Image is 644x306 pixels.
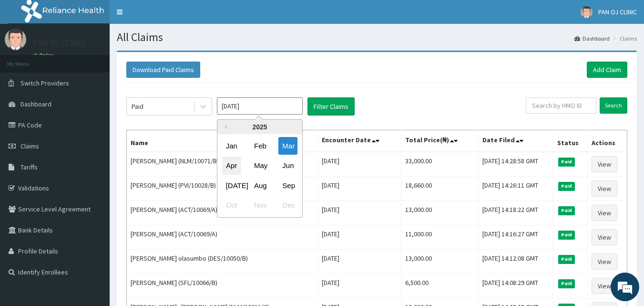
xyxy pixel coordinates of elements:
th: Encounter Date [317,130,401,152]
div: Choose April 2025 [222,157,241,175]
th: Status [553,130,587,152]
div: Paid [132,102,143,111]
span: Paid [558,255,575,264]
span: Dashboard [20,100,51,108]
button: Download Paid Claims [126,62,200,78]
td: [DATE] [317,225,401,250]
div: 2025 [217,120,302,134]
button: Filter Claims [307,97,355,116]
div: Choose September 2025 [278,177,297,194]
td: [DATE] [317,177,401,201]
a: View [592,253,617,270]
td: [DATE] [317,250,401,274]
td: 33,000.00 [401,152,478,177]
td: [DATE] [317,201,401,225]
td: [PERSON_NAME] (SFL/10066/B) [127,274,318,298]
td: [PERSON_NAME] (ACT/10069/A) [127,201,318,225]
th: Date Filed [479,130,553,152]
span: Claims [20,142,39,150]
span: We're online! [55,92,132,189]
td: 11,000.00 [401,225,478,250]
div: Minimize live chat window [156,5,179,28]
a: View [592,180,617,197]
a: Online [33,52,56,59]
a: Add Claim [587,62,627,78]
div: Choose February 2025 [250,137,269,155]
img: User Image [5,29,26,50]
span: Paid [558,158,575,166]
td: [PERSON_NAME] (ACT/10069/A) [127,225,318,250]
div: Choose June 2025 [278,157,297,175]
span: Tariffs [20,163,38,171]
a: Dashboard [574,34,610,42]
td: [DATE] 14:16:27 GMT [479,225,553,250]
td: 13,000.00 [401,250,478,274]
td: [DATE] [317,274,401,298]
span: Paid [558,206,575,215]
h1: All Claims [117,31,637,43]
td: 13,000.00 [401,201,478,225]
div: Chat with us now [50,53,160,66]
th: Actions [588,130,627,152]
td: 18,660.00 [401,177,478,201]
a: View [592,278,617,294]
div: Choose January 2025 [222,137,241,155]
div: Choose May 2025 [250,157,269,175]
td: [DATE] [317,152,401,177]
button: Previous Year [222,125,227,129]
p: PAN OJ CLINIC [33,39,86,47]
input: Search by HMO ID [526,97,596,114]
th: Name [127,130,318,152]
a: View [592,156,617,172]
li: Claims [611,34,637,42]
a: View [592,229,617,245]
textarea: Type your message and hit 'Enter' [5,204,182,238]
td: [PERSON_NAME] (PVI/10028/B) [127,177,318,201]
img: User Image [581,6,593,18]
a: View [592,205,617,221]
td: [PERSON_NAME] (NLM/10071/B) [127,152,318,177]
span: Paid [558,231,575,239]
div: Choose August 2025 [250,177,269,194]
input: Select Month and Year [217,97,303,115]
span: Paid [558,182,575,190]
div: Choose July 2025 [222,177,241,194]
td: 6,500.00 [401,274,478,298]
td: [DATE] 14:08:29 GMT [479,274,553,298]
td: [DATE] 14:26:11 GMT [479,177,553,201]
input: Search [600,97,627,114]
td: [DATE] 14:18:22 GMT [479,201,553,225]
td: [DATE] 14:12:08 GMT [479,250,553,274]
span: PAN OJ CLINIC [598,8,637,16]
td: [PERSON_NAME] olasumbo (DES/10050/B) [127,250,318,274]
div: month 2025-03 [217,136,302,215]
th: Total Price(₦) [401,130,478,152]
span: Switch Providers [20,79,69,87]
td: [DATE] 14:28:58 GMT [479,152,553,177]
div: Choose March 2025 [278,137,297,155]
span: Paid [558,279,575,288]
img: d_794563401_company_1708531726252_794563401 [18,48,39,72]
